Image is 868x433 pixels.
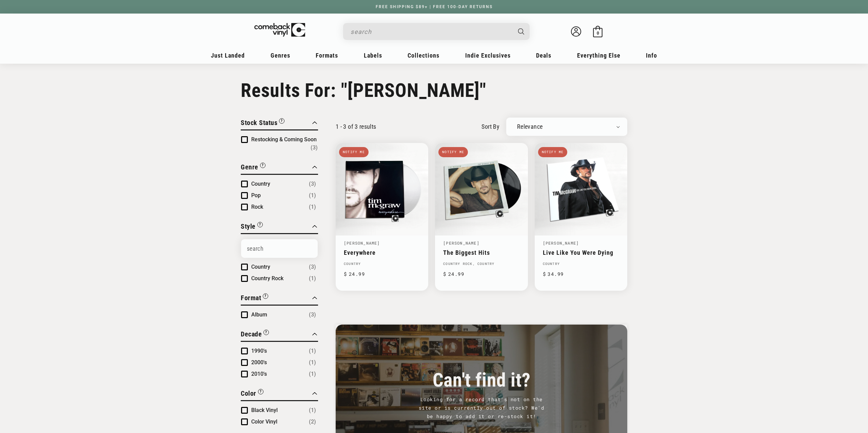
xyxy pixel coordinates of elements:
[443,249,519,256] a: The Biggest Hits
[597,30,599,36] span: 0
[251,407,278,413] span: Black Vinyl
[241,389,256,397] span: Color
[241,79,627,102] h1: Results For: "[PERSON_NAME]"
[251,348,267,354] span: 1990's
[309,203,316,211] span: Number of products: (1)
[309,263,316,271] span: Number of products: (3)
[577,52,620,59] span: Everything Else
[408,52,439,59] span: Collections
[344,240,380,246] a: [PERSON_NAME]
[241,221,263,233] button: Filter by Style
[271,52,290,59] span: Genres
[309,347,316,355] span: Number of products: (1)
[241,329,269,341] button: Filter by Decade
[309,180,316,188] span: Number of products: (3)
[211,52,245,59] span: Just Landed
[241,239,318,258] input: Search Options
[251,181,270,187] span: Country
[309,311,316,319] span: Number of products: (3)
[251,264,270,270] span: Country
[241,330,262,338] span: Decade
[481,122,499,131] label: sort by
[336,123,376,130] p: 1 - 3 of 3 results
[251,359,267,366] span: 2000's
[309,406,316,414] span: Number of products: (1)
[465,52,511,59] span: Indie Exclusives
[353,372,610,388] h3: Can't find it?
[241,293,268,305] button: Filter by Format
[241,294,261,302] span: Format
[443,240,479,246] a: [PERSON_NAME]
[241,162,265,174] button: Filter by Genre
[311,144,318,152] span: Number of products: (3)
[543,249,619,256] a: Live Like You Were Dying
[251,192,261,199] span: Pop
[309,370,316,378] span: Number of products: (1)
[343,23,530,40] div: Search
[309,358,316,367] span: Number of products: (1)
[241,388,263,400] button: Filter by Color
[646,52,657,59] span: Info
[316,52,338,59] span: Formats
[251,311,267,318] span: Album
[309,418,316,426] span: Number of products: (2)
[512,23,531,40] button: Search
[369,4,499,9] a: FREE SHIPPING $89+ | FREE 100-DAY RETURNS
[351,25,511,39] input: search
[417,395,546,421] p: Looking for a record that's not on the site or is currently out of stock? We'd be happy to add it...
[241,118,284,129] button: Filter by Stock Status
[251,204,263,210] span: Rock
[344,249,420,256] a: Everywhere
[536,52,551,59] span: Deals
[251,418,277,425] span: Color Vinyl
[309,274,316,283] span: Number of products: (1)
[309,191,316,200] span: Number of products: (1)
[241,119,277,127] span: Stock Status
[251,136,317,143] span: Restocking & Coming Soon
[241,222,256,230] span: Style
[543,240,579,246] a: [PERSON_NAME]
[364,52,382,59] span: Labels
[251,275,283,282] span: Country Rock
[251,371,267,377] span: 2010's
[241,163,258,171] span: Genre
